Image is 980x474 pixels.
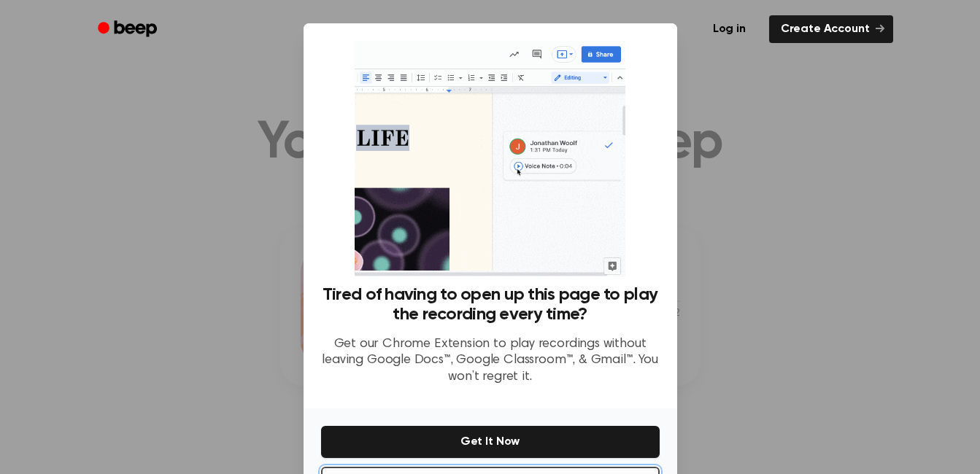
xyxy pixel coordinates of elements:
img: Beep extension in action [355,41,625,276]
button: Get It Now [321,426,660,458]
a: Create Account [769,15,893,43]
a: Beep [88,15,170,44]
a: Log in [698,12,760,46]
h3: Tired of having to open up this page to play the recording every time? [321,285,660,325]
p: Get our Chrome Extension to play recordings without leaving Google Docs™, Google Classroom™, & Gm... [321,336,660,386]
